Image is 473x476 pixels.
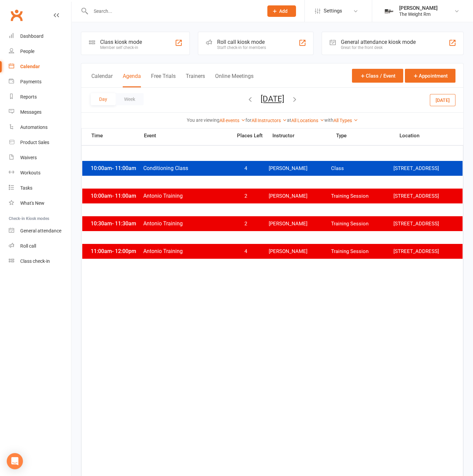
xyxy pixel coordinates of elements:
[9,254,71,269] a: Class kiosk mode
[112,248,136,254] span: - 12:00pm
[217,39,266,45] div: Roll call kiosk mode
[20,243,36,249] div: Roll call
[9,120,71,135] a: Automations
[116,93,144,105] button: Week
[228,165,264,172] span: 4
[228,221,264,227] span: 2
[269,221,331,227] span: [PERSON_NAME]
[269,248,331,255] span: [PERSON_NAME]
[405,69,455,83] button: Appointment
[9,74,71,89] a: Payments
[269,193,331,199] span: [PERSON_NAME]
[272,133,336,138] span: Instructor
[20,200,45,206] div: What's New
[187,117,219,123] strong: You are viewing
[20,79,41,84] div: Payments
[393,221,456,227] span: [STREET_ADDRESS]
[100,45,142,50] div: Member self check-in
[9,165,71,180] a: Workouts
[9,196,71,211] a: What's New
[9,44,71,59] a: People
[89,6,259,16] input: Search...
[112,165,136,171] span: - 11:00am
[20,155,37,160] div: Waivers
[143,220,228,227] span: Antonio Training
[91,93,116,105] button: Day
[20,258,50,264] div: Class check-in
[331,165,393,172] span: Class
[20,109,41,115] div: Messages
[341,39,416,45] div: General attendance kiosk mode
[217,45,266,50] div: Staff check-in for members
[20,228,61,233] div: General attendance
[219,118,245,123] a: All events
[8,7,25,24] a: Clubworx
[245,117,252,123] strong: for
[20,140,49,145] div: Product Sales
[430,94,455,106] button: [DATE]
[100,39,142,45] div: Class kiosk mode
[287,117,291,123] strong: at
[341,45,416,50] div: Great for the front desk
[112,193,136,199] span: - 11:00am
[324,3,342,19] span: Settings
[215,73,254,87] button: Online Meetings
[336,133,400,138] span: Type
[143,248,228,254] span: Antonio Training
[186,73,205,87] button: Trainers
[399,5,438,11] div: [PERSON_NAME]
[393,193,456,199] span: [STREET_ADDRESS]
[143,165,228,171] span: Conditioning Class
[331,248,393,255] span: Training Session
[400,133,463,138] span: Location
[144,133,232,139] span: Event
[9,89,71,105] a: Reports
[228,193,264,199] span: 2
[9,180,71,196] a: Tasks
[20,124,48,130] div: Automations
[91,73,113,87] button: Calendar
[20,170,40,175] div: Workouts
[228,248,264,255] span: 4
[9,135,71,150] a: Product Sales
[151,73,176,87] button: Free Trials
[143,193,228,199] span: Antonio Training
[89,165,143,171] span: 10:00am
[324,117,333,123] strong: with
[20,94,37,100] div: Reports
[267,5,296,17] button: Add
[90,133,144,141] span: Time
[331,221,393,227] span: Training Session
[382,4,396,18] img: thumb_image1749576563.png
[20,33,43,39] div: Dashboard
[252,118,287,123] a: All Instructors
[89,248,143,254] span: 11:00am
[20,49,34,54] div: People
[20,64,40,69] div: Calendar
[89,220,143,227] span: 10:30am
[333,118,358,123] a: All Types
[232,133,267,138] span: Places Left
[393,248,456,255] span: [STREET_ADDRESS]
[9,29,71,44] a: Dashboard
[9,59,71,74] a: Calendar
[123,73,141,87] button: Agenda
[279,8,288,14] span: Add
[269,165,331,172] span: [PERSON_NAME]
[7,453,23,469] div: Open Intercom Messenger
[89,193,143,199] span: 10:00am
[9,239,71,254] a: Roll call
[261,94,284,104] button: [DATE]
[9,150,71,165] a: Waivers
[331,193,393,199] span: Training Session
[9,223,71,239] a: General attendance kiosk mode
[393,165,456,172] span: [STREET_ADDRESS]
[352,69,403,83] button: Class / Event
[112,220,136,227] span: - 11:30am
[20,185,32,191] div: Tasks
[291,118,324,123] a: All Locations
[399,11,438,17] div: The Weight Rm
[9,105,71,120] a: Messages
